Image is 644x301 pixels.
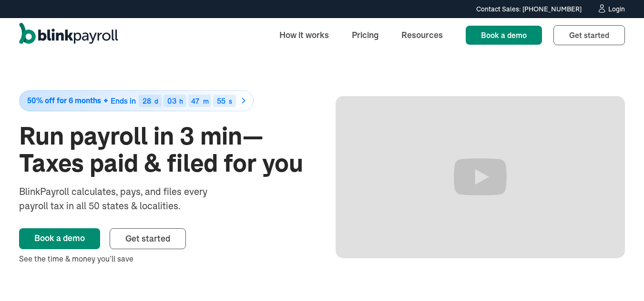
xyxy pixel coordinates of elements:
div: BlinkPayroll calculates, pays, and files every payroll tax in all 50 states & localities. [19,184,233,213]
a: Get started [553,25,625,45]
span: 47 [191,96,199,106]
div: Login [608,6,625,12]
a: Book a demo [466,26,542,45]
span: 03 [167,96,176,106]
h1: Run payroll in 3 min—Taxes paid & filed for you [19,123,309,177]
div: d [154,98,158,105]
div: Contact Sales: [PHONE_NUMBER] [476,4,582,14]
a: How it works [272,25,337,45]
a: 50% off for 6 monthsEnds in28d03h47m55s [19,90,309,111]
span: Ends in [111,96,136,106]
div: s [229,98,232,105]
span: Get started [569,30,609,40]
iframe: Run Payroll in 3 min with BlinkPayroll [336,96,625,258]
span: 28 [143,96,151,106]
a: Get started [110,228,186,249]
div: See the time & money you’ll save [19,253,309,264]
a: home [19,23,118,48]
span: Book a demo [481,30,527,40]
div: h [179,98,183,105]
span: Get started [125,233,170,244]
a: Book a demo [19,228,100,249]
a: Pricing [344,25,386,45]
a: Login [597,4,625,14]
a: Resources [394,25,450,45]
span: 50% off for 6 months [27,97,101,105]
span: 55 [217,96,225,106]
div: m [203,98,209,105]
